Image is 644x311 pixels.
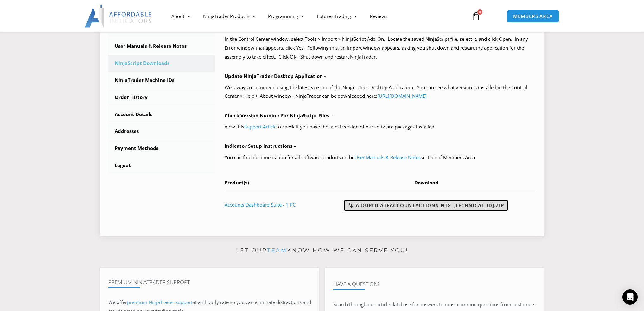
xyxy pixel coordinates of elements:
span: 0 [477,9,482,15]
b: Indicator Setup Instructions – [225,143,296,149]
span: We offer [108,299,127,305]
span: Download [414,179,438,186]
h4: Premium NinjaTrader Support [108,279,311,285]
a: Reviews [363,9,394,23]
a: User Manuals & Release Notes [108,38,215,54]
span: MEMBERS AREA [513,14,553,19]
div: Open Intercom Messenger [622,289,638,305]
p: In the Control Center window, select Tools > Import > NinjaScript Add-On. Locate the saved NinjaS... [225,35,536,61]
p: View this to check if you have the latest version of our software packages installed. [225,122,536,131]
a: 0 [462,7,490,25]
p: We always recommend using the latest version of the NinjaTrader Desktop Application. You can see ... [225,83,536,101]
b: Update NinjaTrader Desktop Application – [225,73,327,79]
a: NinjaScript Downloads [108,55,215,72]
a: Programming [262,9,310,23]
img: LogoAI | Affordable Indicators – NinjaTrader [85,5,153,28]
a: User Manuals & Release Notes [354,154,421,160]
a: NinjaTrader Products [197,9,262,23]
a: Addresses [108,123,215,140]
span: Product(s) [225,179,249,186]
a: Account Details [108,106,215,123]
a: About [165,9,197,23]
nav: Account pages [108,21,215,174]
p: You can find documentation for all software products in the section of Members Area. [225,153,536,162]
a: premium NinjaTrader support [127,299,193,305]
a: Logout [108,157,215,174]
a: Order History [108,89,215,106]
a: Support Article [244,123,277,130]
nav: Menu [165,9,464,23]
a: Accounts Dashboard Suite - 1 PC [225,202,296,208]
b: Check Version Number For NinjaScript Files – [225,112,333,119]
a: Futures Trading [310,9,363,23]
a: team [267,247,287,253]
h4: Have A Question? [333,281,536,287]
a: MEMBERS AREA [507,10,559,23]
a: [URL][DOMAIN_NAME] [377,93,427,99]
a: AIDuplicateAccountActions_NT8_[TECHNICAL_ID].zip [344,200,508,211]
p: Let our know how we can serve you! [100,246,544,256]
a: NinjaTrader Machine IDs [108,72,215,89]
a: Payment Methods [108,140,215,157]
